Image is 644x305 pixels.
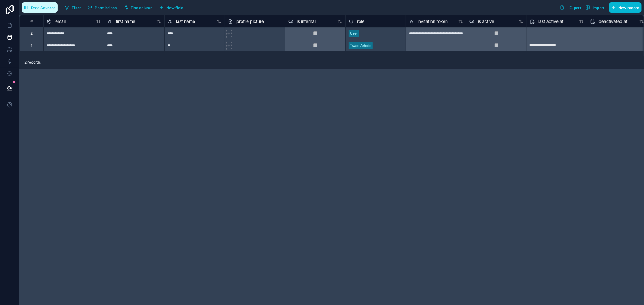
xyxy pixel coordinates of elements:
[24,19,39,24] div: #
[236,18,264,24] span: profile picture
[357,18,364,24] span: role
[176,18,195,24] span: last name
[95,5,117,10] span: Permissions
[116,18,135,24] span: first name
[24,60,41,65] span: 2 records
[30,31,33,36] div: 2
[166,5,184,10] span: New field
[593,5,604,10] span: Import
[599,18,628,24] span: deactivated at
[55,18,66,24] span: email
[85,3,119,12] button: Permissions
[31,43,32,48] div: 1
[62,3,83,12] button: Filter
[121,3,155,12] button: Find column
[297,18,316,24] span: is internal
[607,2,642,13] a: New record
[31,5,56,10] span: Data Sources
[569,5,581,10] span: Export
[618,5,639,10] span: New record
[72,5,81,10] span: Filter
[478,18,494,24] span: is active
[22,2,58,13] button: Data Sources
[558,2,583,13] button: Export
[418,18,448,24] span: invitation token
[350,43,371,48] div: Team Admin
[85,3,121,12] a: Permissions
[131,5,152,10] span: Find column
[538,18,564,24] span: last active at
[583,2,607,13] button: Import
[609,2,642,13] button: New record
[157,3,186,12] button: New field
[350,31,358,36] div: User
